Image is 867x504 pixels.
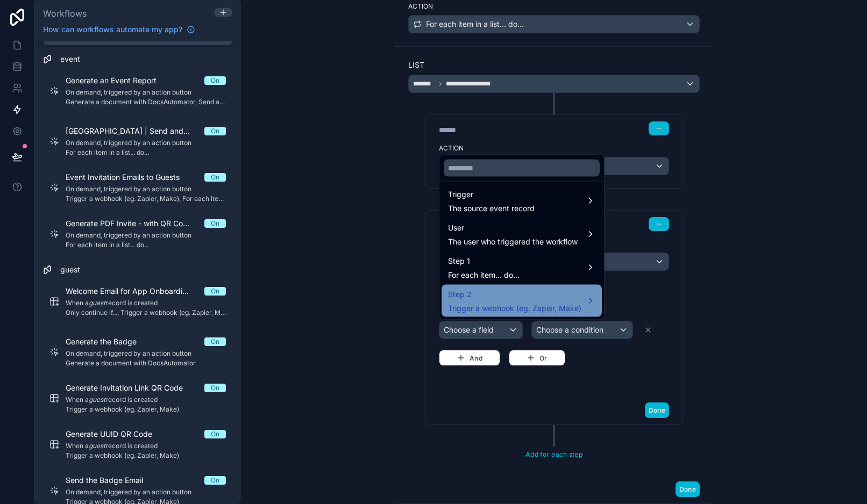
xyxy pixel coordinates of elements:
[448,303,581,314] span: Trigger a webhook (eg. Zapier, Make)
[448,270,520,280] span: For each item... do...
[448,288,581,301] span: Step 2
[448,221,578,234] span: User
[448,236,578,247] span: The user who triggered the workflow
[448,188,535,201] span: Trigger
[448,255,520,268] span: Step 1
[448,203,535,214] span: The source event record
